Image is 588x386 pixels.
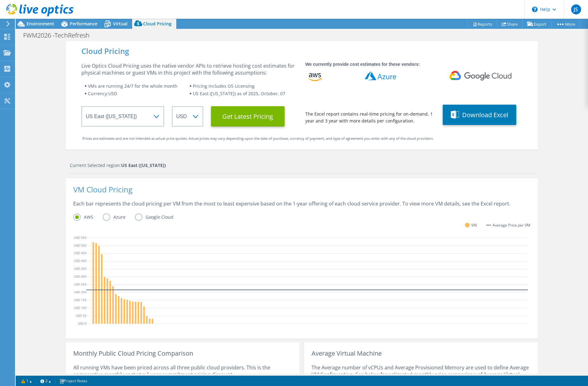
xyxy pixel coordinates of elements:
[76,313,86,317] text: USD 50
[211,106,285,127] button: Get Latest Pricing
[70,21,97,27] span: Performance
[55,377,92,385] a: Project Notes
[305,62,420,67] strong: We currently provide cost estimates for these vendors:
[74,274,86,279] text: USD 300
[522,19,551,29] a: Export
[20,32,99,39] h1: FWM2026 -TechRefresh
[551,19,580,29] a: More
[312,350,530,357] div: Average Virtual Machine
[193,91,285,96] span: US East ([US_STATE]) as of 2025, October, 07
[471,222,477,229] span: VM
[74,235,86,239] text: USD 550
[74,282,86,286] text: USD 250
[36,377,55,385] a: 2
[74,298,86,302] text: USD 150
[27,21,54,27] span: Environment
[17,377,36,385] a: 1
[82,135,521,142] div: Prices are estimates and are not intended as actual price quotes. Actual prices may vary dependin...
[121,162,166,168] strong: US East ([US_STATE])
[81,62,297,76] div: Live Optics Cloud Pricing uses the native vendor APIs to retrieve hosting cost estimates for phys...
[467,19,497,29] a: Reports
[135,213,183,221] label: Google Cloud
[73,200,530,213] div: Each bar represents the cloud pricing per VM from the most to least expensive based on the 1-year...
[88,91,117,96] span: Currency: USD
[143,21,172,27] span: Cloud Pricing
[74,305,86,310] text: USD 100
[193,83,255,89] span: Pricing includes OS Licensing
[74,258,86,263] text: USD 400
[74,243,86,247] text: USD 500
[493,222,530,229] span: Average Price per VM
[81,48,522,55] div: Cloud Pricing
[571,4,581,14] span: JS
[74,266,86,271] text: USD 350
[497,19,523,29] a: Share
[532,7,538,12] svg: \n
[74,290,86,294] text: USD 200
[88,83,178,89] span: VMs are running 24/7 for the whole month
[70,162,535,169] div: Current Selected region:
[73,186,530,200] div: VM Cloud Pricing
[305,111,435,124] div: The Excel report contains real-time pricing for on-demand, 1 year and 3 year with more details pe...
[113,21,127,27] span: Virtual
[73,350,292,357] div: Monthly Public Cloud Pricing Comparison
[73,213,103,221] label: AWS
[103,213,135,221] label: Azure
[74,251,86,255] text: USD 450
[78,321,86,325] text: USD 0
[443,105,516,125] button: Download Excel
